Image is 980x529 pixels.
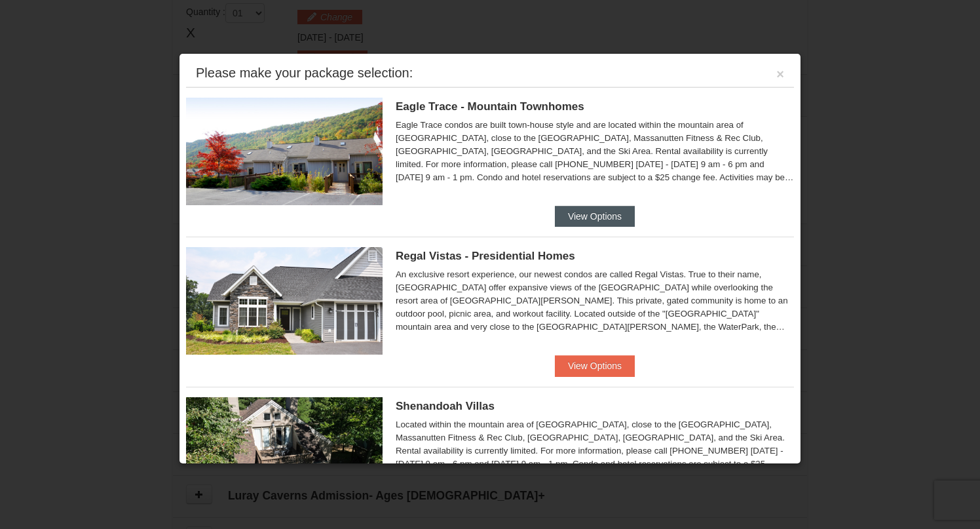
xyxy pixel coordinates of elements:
[396,400,495,412] span: Shenandoah Villas
[396,100,584,113] span: Eagle Trace - Mountain Townhomes
[396,119,794,184] div: Eagle Trace condos are built town-house style and are located within the mountain area of [GEOGRA...
[776,68,784,81] button: ×
[396,268,794,334] div: An exclusive resort experience, our newest condos are called Regal Vistas. True to their name, [G...
[555,355,635,376] button: View Options
[196,66,413,79] div: Please make your package selection:
[186,397,383,505] img: 19219019-2-e70bf45f.jpg
[396,418,794,484] div: Located within the mountain area of [GEOGRAPHIC_DATA], close to the [GEOGRAPHIC_DATA], Massanutte...
[396,250,575,262] span: Regal Vistas - Presidential Homes
[186,98,383,205] img: 19218983-1-9b289e55.jpg
[555,206,635,227] button: View Options
[186,247,383,355] img: 19218991-1-902409a9.jpg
